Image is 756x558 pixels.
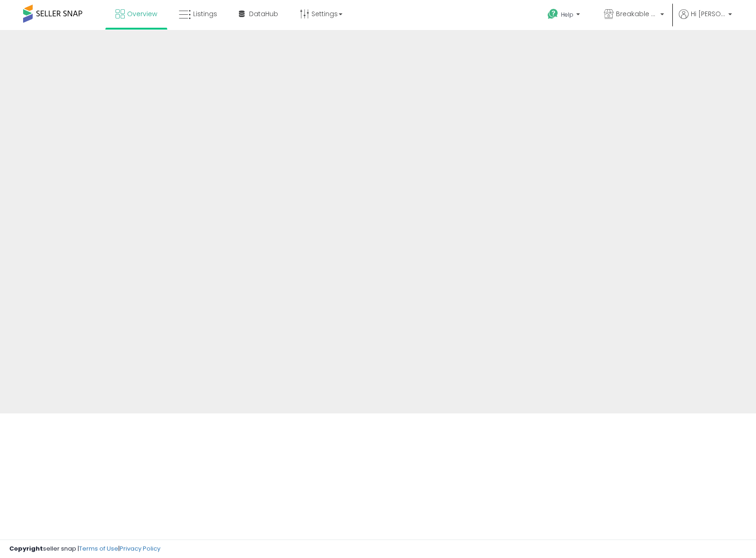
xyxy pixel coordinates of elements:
span: Help [561,11,573,18]
a: Help [540,1,589,30]
i: Get Help [547,8,559,20]
span: Overview [127,9,157,18]
span: Listings [193,9,217,18]
span: DataHub [249,9,278,18]
span: Breakable ([GEOGRAPHIC_DATA]) [616,9,658,18]
span: Hi [PERSON_NAME] [691,9,726,18]
a: Hi [PERSON_NAME] [679,9,732,30]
